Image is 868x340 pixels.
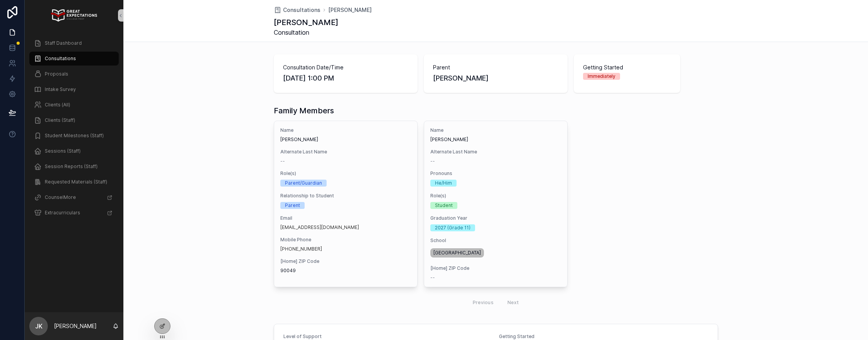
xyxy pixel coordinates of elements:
[430,265,561,271] span: [Home] ZIP Code
[430,136,561,143] span: [PERSON_NAME]
[285,202,300,209] div: Parent
[283,333,322,339] span: Level of Support
[274,28,338,37] span: Consultation
[54,322,97,330] p: [PERSON_NAME]
[45,148,81,154] span: Sessions (Staff)
[45,40,82,46] span: Staff Dashboard
[280,215,411,221] span: Email
[588,73,615,80] div: Immediately
[51,9,97,22] img: App logo
[280,268,411,274] span: 90049
[328,6,372,14] a: [PERSON_NAME]
[45,179,107,185] span: Requested Materials (Staff)
[29,129,119,143] a: Student Milestones (Staff)
[285,180,322,187] div: Parent/Guardian
[433,73,558,84] span: [PERSON_NAME]
[274,17,338,28] h1: [PERSON_NAME]
[274,121,418,287] a: Name[PERSON_NAME]Alternate Last Name--Role(s)Parent/GuardianRelationship to StudentParentEmail[EM...
[280,127,411,133] span: Name
[29,160,119,173] a: Session Reports (Staff)
[45,133,104,139] span: Student Milestones (Staff)
[430,158,435,164] span: --
[274,6,320,14] a: Consultations
[280,224,359,231] a: [EMAIL_ADDRESS][DOMAIN_NAME]
[45,71,68,77] span: Proposals
[29,82,119,96] a: Intake Survey
[435,224,470,231] div: 2027 (Grade 11)
[433,64,558,71] span: Parent
[283,64,408,71] span: Consultation Date/Time
[25,31,123,230] div: scrollable content
[430,215,561,221] span: Graduation Year
[435,180,452,187] div: He/Him
[29,52,119,66] a: Consultations
[280,258,411,264] span: [Home] ZIP Code
[29,36,119,50] a: Staff Dashboard
[430,237,561,244] span: School
[45,163,98,170] span: Session Reports (Staff)
[45,102,70,108] span: Clients (All)
[283,6,320,14] span: Consultations
[430,193,561,199] span: Role(s)
[430,170,561,177] span: Pronouns
[29,144,119,158] a: Sessions (Staff)
[45,56,76,62] span: Consultations
[280,136,411,143] span: [PERSON_NAME]
[283,73,408,84] span: [DATE] 1:00 PM
[45,194,76,200] span: CounselMore
[583,64,671,71] span: Getting Started
[45,117,75,123] span: Clients (Staff)
[280,193,411,199] span: Relationship to Student
[29,206,119,220] a: Extracurriculars
[45,210,80,216] span: Extracurriculars
[424,121,568,287] a: Name[PERSON_NAME]Alternate Last Name--PronounsHe/HimRole(s)StudentGraduation Year2027 (Grade 11)S...
[280,158,285,164] span: --
[433,250,481,256] span: [GEOGRAPHIC_DATA]
[499,333,534,339] span: Getting Started
[45,86,76,93] span: Intake Survey
[435,202,453,209] div: Student
[280,246,322,252] a: [PHONE_NUMBER]
[280,170,411,177] span: Role(s)
[29,190,119,204] a: CounselMore
[280,149,411,155] span: Alternate Last Name
[280,237,411,243] span: Mobile Phone
[274,105,334,116] h1: Family Members
[29,175,119,189] a: Requested Materials (Staff)
[430,274,435,281] span: --
[430,127,561,133] span: Name
[29,98,119,112] a: Clients (All)
[29,113,119,127] a: Clients (Staff)
[35,321,42,331] span: JK
[430,149,561,155] span: Alternate Last Name
[29,67,119,81] a: Proposals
